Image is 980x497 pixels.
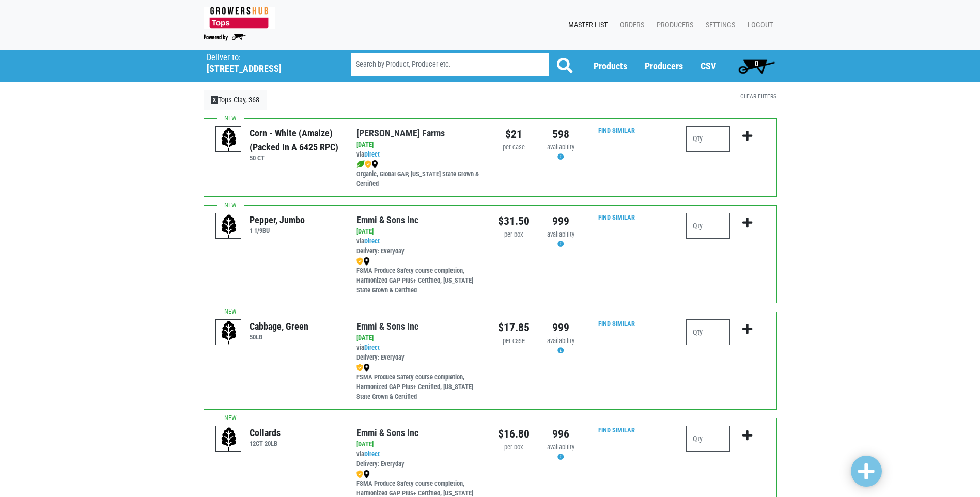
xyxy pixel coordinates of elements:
a: [PERSON_NAME] Farms [356,128,445,138]
a: Direct [364,150,380,158]
div: Delivery: Everyday [356,246,482,256]
h6: 1 1/9BU [250,227,305,235]
div: via [356,343,482,363]
span: availability [547,230,574,238]
a: Emmi & Sons Inc [356,214,418,225]
h5: [STREET_ADDRESS] [207,63,324,74]
a: Find Similar [598,127,635,134]
a: Clear Filters [740,92,776,100]
input: Qty [686,319,730,345]
div: $17.85 [498,319,530,336]
div: Pepper, Jumbo [250,213,305,227]
div: per case [498,336,530,346]
input: Search by Product, Producer etc. [351,53,549,76]
img: map_marker-0e94453035b3232a4d21701695807de9.png [363,257,370,266]
img: safety-e55c860ca8c00a9c171001a62a92dabd.png [356,470,363,478]
input: Qty [686,213,730,239]
h6: 50 CT [250,154,341,162]
a: Direct [364,344,380,351]
span: Tops Clay, 368 (8417 Oswego Rd, Baldwinsville, NY 13027, USA) [207,50,332,74]
div: 999 [545,213,577,229]
a: 0 [734,56,780,76]
input: Qty [686,126,730,152]
img: safety-e55c860ca8c00a9c171001a62a92dabd.png [365,160,371,168]
img: placeholder-variety-43d6402dacf2d531de610a020419775a.svg [216,320,242,346]
div: $31.50 [498,213,530,229]
a: Emmi & Sons Inc [356,321,418,332]
a: Master List [560,15,612,35]
div: Cabbage, Green [250,319,308,333]
img: map_marker-0e94453035b3232a4d21701695807de9.png [363,364,370,372]
div: [DATE] [356,140,482,150]
div: via [356,150,482,160]
a: Find Similar [598,320,635,328]
img: Powered by Big Wheelbarrow [204,34,246,41]
a: Direct [364,237,380,245]
div: via [356,237,482,256]
div: 996 [545,426,577,442]
div: per case [498,143,530,152]
img: map_marker-0e94453035b3232a4d21701695807de9.png [363,470,370,478]
span: X [211,96,219,104]
a: Producers [645,60,683,71]
div: $21 [498,126,530,143]
a: Direct [364,450,380,458]
span: availability [547,143,574,151]
div: 598 [545,126,577,143]
input: Qty [686,426,730,452]
span: availability [547,443,574,451]
div: Delivery: Everyday [356,459,482,469]
img: map_marker-0e94453035b3232a4d21701695807de9.png [371,160,378,168]
a: Products [594,60,627,71]
div: per box [498,443,530,453]
a: XTops Clay, 368 [204,90,267,110]
img: placeholder-variety-43d6402dacf2d531de610a020419775a.svg [216,426,242,452]
a: Emmi & Sons Inc [356,427,418,438]
a: Find Similar [598,213,635,221]
div: FSMA Produce Safety course completion, Harmonized GAP Plus+ Certified, [US_STATE] State Grown & C... [356,256,482,296]
div: 999 [545,319,577,336]
h6: 50LB [250,333,308,341]
div: [DATE] [356,440,482,449]
a: Orders [612,15,648,35]
div: Organic, Global GAP, [US_STATE] State Grown & Certified [356,160,482,189]
div: [DATE] [356,227,482,237]
a: Producers [648,15,697,35]
img: leaf-e5c59151409436ccce96b2ca1b28e03c.png [356,160,365,168]
a: Settings [697,15,739,35]
div: $16.80 [498,426,530,442]
img: placeholder-variety-43d6402dacf2d531de610a020419775a.svg [216,127,242,152]
div: per box [498,230,530,240]
div: [DATE] [356,333,482,343]
p: Deliver to: [207,53,324,63]
a: Find Similar [598,426,635,434]
a: Logout [739,15,777,35]
h6: 12CT 20LB [250,440,281,447]
div: Delivery: Everyday [356,353,482,363]
img: 279edf242af8f9d49a69d9d2afa010fb.png [204,7,275,29]
span: availability [547,337,574,345]
div: via [356,449,482,469]
img: safety-e55c860ca8c00a9c171001a62a92dabd.png [356,364,363,372]
img: safety-e55c860ca8c00a9c171001a62a92dabd.png [356,257,363,266]
img: placeholder-variety-43d6402dacf2d531de610a020419775a.svg [216,213,242,239]
div: Corn - White (Amaize) (Packed in a 6425 RPC) [250,126,341,154]
div: FSMA Produce Safety course completion, Harmonized GAP Plus+ Certified, [US_STATE] State Grown & C... [356,363,482,402]
a: CSV [701,60,716,71]
div: Collards [250,426,281,440]
span: 0 [755,59,758,68]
